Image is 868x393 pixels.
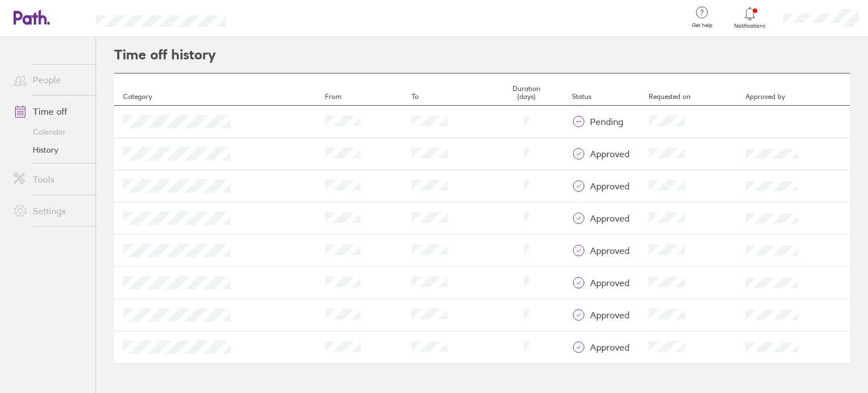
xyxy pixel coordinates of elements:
[402,74,489,106] th: To
[114,37,216,73] h2: Time off history
[5,68,96,91] a: People
[316,74,403,106] th: From
[572,179,631,193] div: approved
[5,141,96,159] a: History
[572,115,631,128] div: pending
[5,168,96,191] a: Tools
[572,147,631,161] div: approved
[489,74,563,106] th: Duration (days)
[114,74,316,106] th: Category
[572,340,631,354] div: approved
[572,276,631,290] div: approved
[732,6,769,29] a: Notifications
[732,23,769,29] span: Notifications
[5,123,96,141] a: Calendar
[640,74,736,106] th: Requested on
[572,211,631,225] div: approved
[736,74,850,106] th: Approved by
[572,244,631,257] div: approved
[572,308,631,322] div: approved
[5,100,96,123] a: Time off
[5,200,96,222] a: Settings
[684,22,721,29] span: Get help
[563,74,640,106] th: Status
